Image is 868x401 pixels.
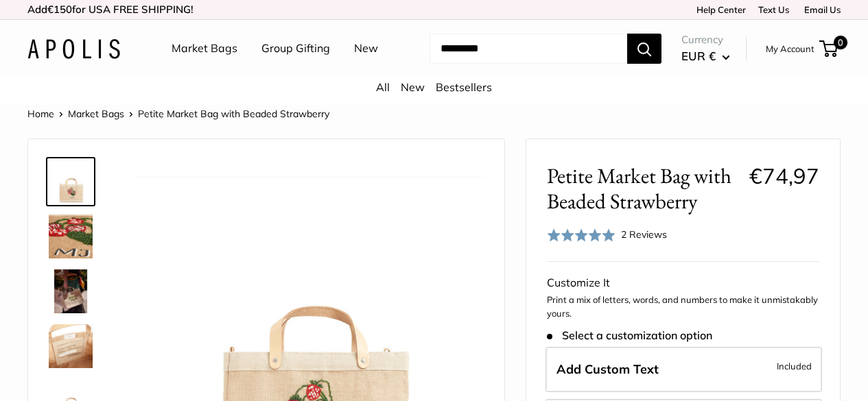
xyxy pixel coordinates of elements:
[547,293,819,320] p: Print a mix of letters, words, and numbers to make it unmistakably yours.
[821,40,838,57] a: 0
[27,108,54,120] a: Home
[758,4,789,15] a: Text Us
[138,108,329,120] span: Petite Market Bag with Beaded Strawberry
[49,215,93,258] img: Petite Market Bag with Beaded Strawberry
[46,157,95,206] a: Petite Market Bag with Beaded Strawberry
[834,36,847,49] span: 0
[799,4,841,15] a: Email Us
[49,269,93,313] img: Petite Market Bag with Beaded Strawberry
[692,4,746,15] a: Help Center
[556,361,659,377] span: Add Custom Text
[547,329,712,342] span: Select a customization option
[777,358,812,374] span: Included
[47,3,72,16] span: €150
[681,45,730,67] button: EUR €
[749,162,819,189] span: €74,97
[681,30,730,49] span: Currency
[354,38,378,59] a: New
[401,80,425,94] a: New
[46,212,95,261] a: Petite Market Bag with Beaded Strawberry
[49,160,93,204] img: Petite Market Bag with Beaded Strawberry
[172,38,237,59] a: Market Bags
[621,228,667,241] span: 2 Reviews
[27,105,329,123] nav: Breadcrumb
[46,321,95,371] a: Petite Market Bag with Beaded Strawberry
[547,163,739,214] span: Petite Market Bag with Beaded Strawberry
[547,273,819,293] div: Customize It
[261,38,330,59] a: Group Gifting
[68,108,124,120] a: Market Bags
[376,80,390,94] a: All
[546,347,822,392] label: Add Custom Text
[627,34,661,64] button: Search
[766,40,814,57] a: My Account
[27,39,120,59] img: Apolis
[436,80,492,94] a: Bestsellers
[681,49,716,63] span: EUR €
[46,267,95,316] a: Petite Market Bag with Beaded Strawberry
[430,34,627,64] input: Search...
[49,324,93,368] img: Petite Market Bag with Beaded Strawberry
